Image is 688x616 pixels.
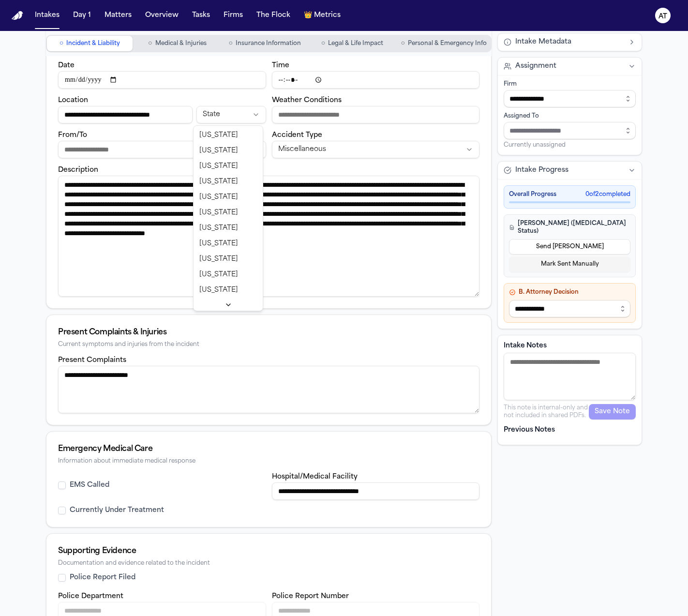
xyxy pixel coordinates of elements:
[199,177,238,187] span: [US_STATE]
[199,285,238,295] span: [US_STATE]
[199,270,238,280] span: [US_STATE]
[199,239,238,249] span: [US_STATE]
[199,255,238,264] span: [US_STATE]
[199,146,238,156] span: [US_STATE]
[199,131,238,140] span: [US_STATE]
[199,208,238,218] span: [US_STATE]
[199,193,238,202] span: [US_STATE]
[199,162,238,171] span: [US_STATE]
[199,224,238,233] span: [US_STATE]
